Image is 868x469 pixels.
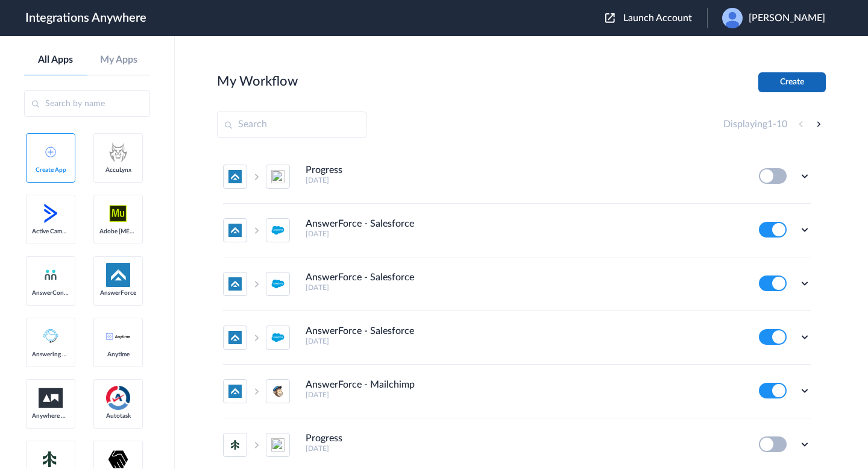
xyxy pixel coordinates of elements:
img: active-campaign-logo.svg [39,201,63,225]
button: Create [758,72,826,92]
span: Adobe [MEDICAL_DATA] [99,228,137,235]
a: All Apps [24,54,87,66]
img: Answering_service.png [39,324,63,348]
span: 10 [776,119,787,129]
span: AccuLynx [99,166,137,174]
h5: [DATE] [306,337,743,345]
img: launch-acct-icon.svg [605,13,615,23]
h1: Integrations Anywhere [25,11,146,25]
h4: AnswerForce - Salesforce [306,326,414,337]
h5: [DATE] [306,230,743,238]
span: Anytime [99,351,137,358]
span: 1 [767,119,773,129]
span: Create App [32,166,69,174]
h5: [DATE] [306,391,743,399]
h4: Displaying - [723,119,787,130]
h2: My Workflow [217,74,298,89]
img: aww.png [39,388,63,408]
span: Answering Service [32,351,69,358]
span: AnswerConnect [32,289,69,297]
img: acculynx-logo.svg [106,140,130,164]
a: My Apps [87,54,151,66]
img: adobe-muse-logo.svg [106,201,130,225]
h5: [DATE] [306,176,743,184]
span: [PERSON_NAME] [749,13,825,24]
input: Search by name [24,90,150,117]
img: autotask.png [106,386,130,410]
input: Search [217,112,366,138]
span: AnswerForce [99,289,137,297]
h5: [DATE] [306,283,743,292]
h4: AnswerForce - Salesforce [306,218,414,230]
img: anytime-calendar-logo.svg [106,333,130,340]
h4: Progress [306,165,342,176]
h4: AnswerForce - Mailchimp [306,379,415,391]
img: af-app-logo.svg [106,263,130,287]
img: add-icon.svg [45,146,56,157]
img: answerconnect-logo.svg [43,268,58,282]
h4: Progress [306,433,342,444]
span: Active Campaign [32,228,69,235]
span: Launch Account [623,13,692,23]
button: Launch Account [605,13,707,24]
h5: [DATE] [306,444,743,453]
img: user.png [722,8,743,28]
h4: AnswerForce - Salesforce [306,272,414,283]
span: Autotask [99,412,137,420]
span: Anywhere Works [32,412,69,420]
